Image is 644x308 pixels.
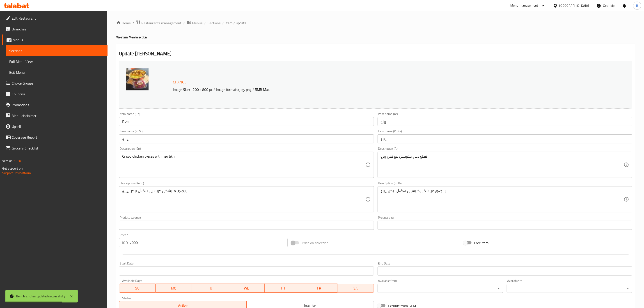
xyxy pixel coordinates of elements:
[121,285,154,292] span: SU
[511,3,538,8] div: Menu-management
[122,189,365,210] textarea: پارچەی مریشکی کریسپی لەگەڵ تیکن ڕیزۆ
[156,284,192,293] button: MO
[2,89,108,99] a: Coupons
[116,35,635,39] h4: Western Meals section
[183,20,185,26] li: /
[265,284,301,293] button: TH
[171,78,188,87] button: Change
[302,240,328,246] span: Price on selection
[136,20,181,26] a: Restaurants management
[230,285,263,292] span: WE
[337,284,374,293] button: SA
[119,134,374,143] input: Enter name KuSo
[303,285,336,292] span: FR
[12,26,104,32] span: Branches
[130,238,288,247] input: Please enter price
[194,285,227,292] span: TU
[119,284,156,293] button: SU
[126,68,149,90] img: %D8%B1%D9%8A%D8%B2%D9%88638525629296200760.jpg
[378,221,632,230] input: Please enter product sku
[9,48,104,53] span: Sections
[116,20,131,26] a: Home
[204,20,206,26] li: /
[378,134,632,143] input: Enter name KuBa
[2,170,31,176] a: Support.OpsPlatform
[6,56,108,67] a: Full Menu View
[122,154,365,176] textarea: Crispy chicken pieces with rizo tikn
[2,34,108,45] a: Menus
[222,20,224,26] li: /
[6,45,108,56] a: Sections
[12,16,104,21] span: Edit Restaurant
[559,3,589,8] div: [GEOGRAPHIC_DATA]
[2,24,108,34] a: Branches
[6,67,108,78] a: Edit Menu
[119,50,632,57] h2: Update [PERSON_NAME]
[228,284,265,293] button: WE
[208,20,220,26] a: Sections
[2,143,108,154] a: Grocery Checklist
[116,20,635,26] nav: breadcrumb
[192,284,228,293] button: TU
[378,117,632,126] input: Enter name Ar
[636,3,638,8] span: R
[339,285,372,292] span: SA
[381,154,624,176] textarea: قطع دجاج مقرمش مع تكن ريزو
[2,132,108,143] a: Coverage Report
[301,284,337,293] button: FR
[12,102,104,108] span: Promotions
[14,158,21,164] span: 1.0.0
[119,117,374,126] input: Enter name En
[2,110,108,121] a: Menu disclaimer
[12,91,104,97] span: Coupons
[157,285,190,292] span: MO
[9,59,104,64] span: Full Menu View
[12,145,104,151] span: Grocery Checklist
[2,121,108,132] a: Upsell
[171,87,545,92] p: Image Size: 1200 x 800 px / Image formats: jpg, png / 5MB Max.
[122,240,128,245] p: IQD
[12,124,104,129] span: Upsell
[187,20,202,26] a: Menus
[2,99,108,110] a: Promotions
[2,13,108,24] a: Edit Restaurant
[266,285,299,292] span: TH
[9,70,104,75] span: Edit Menu
[474,240,489,246] span: Free item
[16,294,65,299] div: Item branches updated successfully
[173,79,186,85] span: Change
[119,221,374,230] input: Please enter product barcode
[133,20,134,26] li: /
[12,113,104,118] span: Menu disclaimer
[2,78,108,89] a: Choice Groups
[192,20,202,26] span: Menus
[2,165,23,171] span: Get support on:
[226,20,246,26] span: item / update
[13,37,104,43] span: Menus
[507,284,632,293] div: ​
[2,158,13,164] span: Version:
[12,135,104,140] span: Coverage Report
[141,20,181,26] span: Restaurants management
[378,284,503,293] div: ​
[381,189,624,210] textarea: پارچەی مریشکی کریسپی لەگەڵ تیکن ڕیزۆ
[12,80,104,86] span: Choice Groups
